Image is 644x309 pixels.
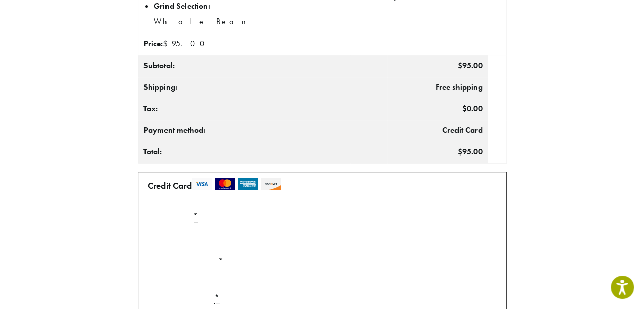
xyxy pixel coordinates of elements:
[261,178,281,190] img: discover
[387,77,488,99] td: Free shipping
[148,178,493,194] label: Credit Card
[387,120,488,142] td: Credit Card
[214,292,219,304] abbr: required
[458,146,462,157] span: $
[192,178,212,190] img: visa
[458,60,483,71] bdi: 95.00
[138,55,387,77] th: Subtotal:
[154,1,210,11] strong: Grind Selection:
[458,146,483,157] bdi: 95.00
[154,14,345,29] p: Whole Bean
[215,178,235,190] img: mastercard
[138,77,387,99] th: Shipping:
[138,142,387,164] th: Total:
[163,38,210,49] span: 95.00
[238,178,258,190] img: amex
[458,60,462,71] span: $
[193,210,198,222] abbr: required
[138,99,387,120] th: Tax:
[163,38,172,49] span: $
[143,38,163,49] strong: Price:
[462,103,483,114] bdi: 0.00
[462,103,467,114] span: $
[138,120,387,142] th: Payment method:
